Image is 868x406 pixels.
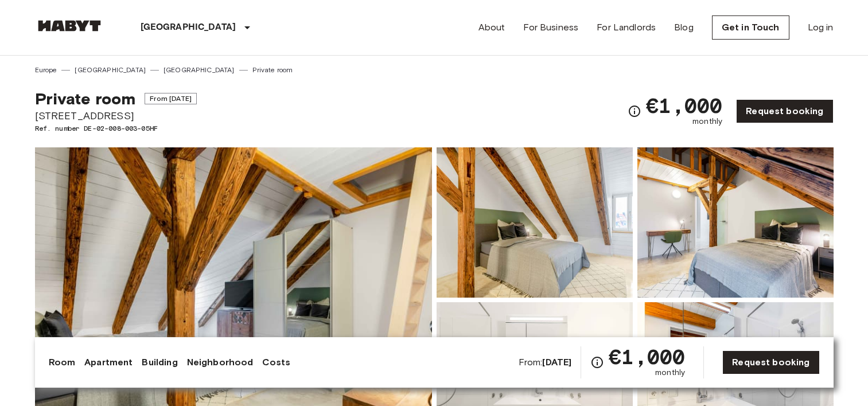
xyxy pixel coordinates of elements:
[35,89,136,108] span: Private room
[609,346,685,367] span: €1,000
[35,20,104,32] img: Habyt
[35,108,197,123] span: [STREET_ADDRESS]
[808,21,834,34] a: Log in
[692,116,722,127] span: monthly
[655,367,685,378] span: monthly
[49,356,76,369] a: Room
[141,21,236,34] p: [GEOGRAPHIC_DATA]
[736,99,833,123] a: Request booking
[674,21,694,34] a: Blog
[35,65,57,75] a: Europe
[523,21,578,34] a: For Business
[722,350,819,374] a: Request booking
[35,123,197,134] span: Ref. number DE-02-008-003-05HF
[712,15,789,40] a: Get in Touch
[478,21,505,34] a: About
[597,21,656,34] a: For Landlords
[637,147,834,298] img: Picture of unit DE-02-008-003-05HF
[142,356,177,369] a: Building
[519,356,572,369] span: From:
[164,65,235,75] a: [GEOGRAPHIC_DATA]
[187,356,254,369] a: Neighborhood
[145,93,197,104] span: From [DATE]
[437,147,633,298] img: Picture of unit DE-02-008-003-05HF
[646,95,722,116] span: €1,000
[542,357,571,368] b: [DATE]
[628,104,641,118] svg: Check cost overview for full price breakdown. Please note that discounts apply to new joiners onl...
[252,65,293,75] a: Private room
[84,356,133,369] a: Apartment
[262,356,290,369] a: Costs
[590,356,604,369] svg: Check cost overview for full price breakdown. Please note that discounts apply to new joiners onl...
[75,65,146,75] a: [GEOGRAPHIC_DATA]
